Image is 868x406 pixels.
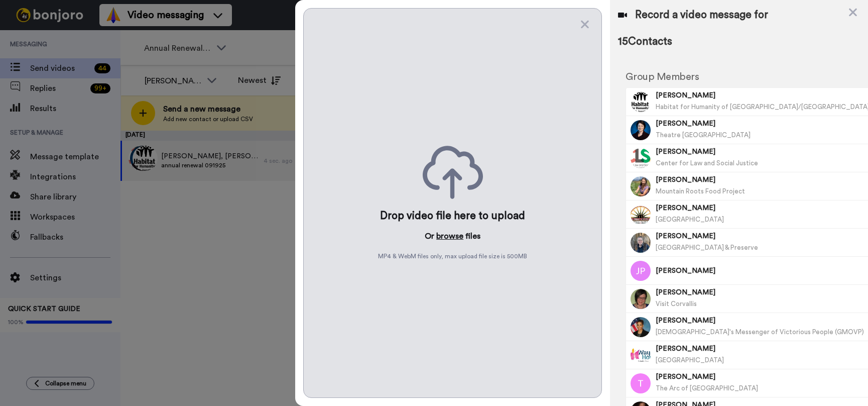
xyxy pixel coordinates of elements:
img: Image of Holly Conn [631,176,651,196]
span: [GEOGRAPHIC_DATA] [656,357,724,363]
div: Drop video file here to upload [380,209,525,223]
span: Mountain Roots Food Project [656,188,745,194]
span: The Arc of [GEOGRAPHIC_DATA] [656,385,758,391]
img: Image of Lisa Mcwhorter [631,345,651,365]
img: Image of Angela Bills [631,317,651,337]
button: browse [436,230,463,242]
img: Image of Tom Mannion [631,373,651,393]
img: Image of Sue Crowley [631,233,651,253]
span: Theatre [GEOGRAPHIC_DATA] [656,132,751,138]
span: [GEOGRAPHIC_DATA] & Preserve [656,244,758,251]
span: Center for Law and Social Justice [656,160,758,166]
p: Or files [425,230,480,242]
img: Image of LD Daniel Favors [631,148,651,168]
img: Image of Lorien Mahay [631,120,651,140]
img: Image of Jeff Pinzino [631,261,651,281]
img: Image of Christina Rehklau [631,289,651,309]
span: Visit Corvallis [656,300,697,307]
span: [DEMOGRAPHIC_DATA]'s Messenger of Victorious People (GMOVP) [656,329,864,335]
span: [GEOGRAPHIC_DATA] [656,216,724,223]
img: Image of Krissy Castillo [631,205,651,225]
img: Image of Tom Torretta [631,92,651,112]
span: MP4 & WebM files only, max upload file size is 500 MB [378,252,527,260]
